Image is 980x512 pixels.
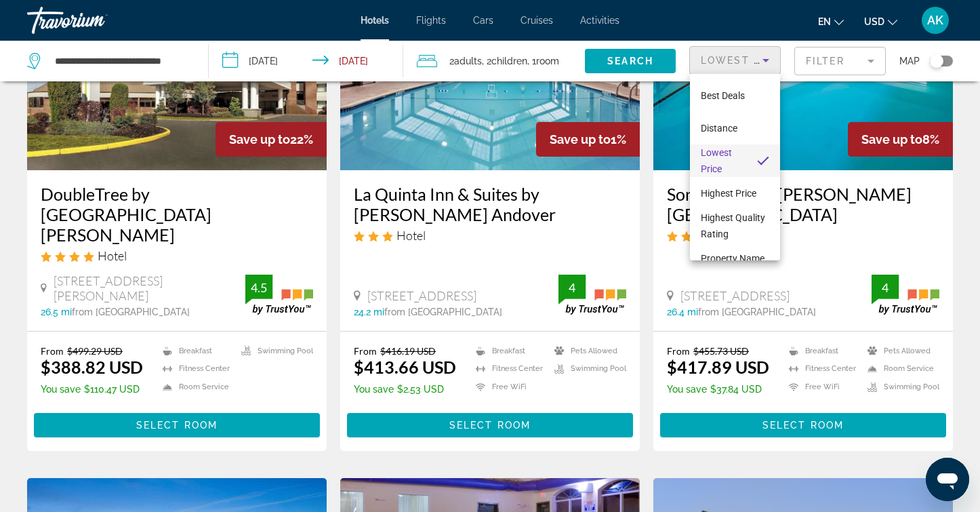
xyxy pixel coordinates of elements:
[701,212,765,239] span: Highest Quality Rating
[701,123,737,134] span: Distance
[690,74,780,260] div: Sort by
[701,90,745,101] span: Best Deals
[926,458,969,501] iframe: Bouton de lancement de la fenêtre de messagerie
[701,253,764,264] span: Property Name
[701,188,756,199] span: Highest Price
[701,147,732,174] span: Lowest Price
